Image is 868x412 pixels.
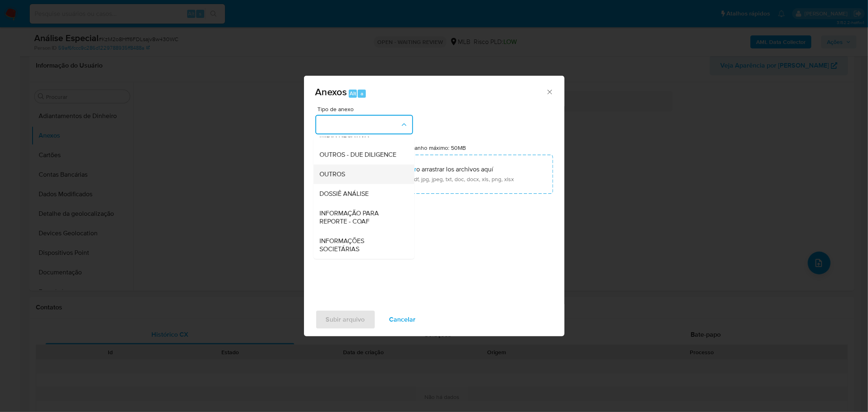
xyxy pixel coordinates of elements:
span: OUTROS [320,170,345,178]
span: DOSSIÊ ANÁLISE [320,189,369,197]
span: Tipo de anexo [317,106,415,112]
button: Cerrar [546,88,553,95]
label: Tamanho máximo: 50MB [404,144,466,151]
span: INFORMAÇÕES SOCIETÁRIAS [320,237,403,253]
span: MIDIA NEGATIVA [320,131,370,139]
span: Alt [350,90,356,97]
button: Cancelar [379,310,426,329]
span: a [361,90,363,97]
span: INFORMAÇÃO PARA REPORTE - COAF [320,209,403,225]
span: Anexos [315,85,347,99]
span: Cancelar [389,311,416,329]
span: OUTROS - DUE DILIGENCE [320,150,397,158]
ul: Tipo de anexo [313,27,414,259]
